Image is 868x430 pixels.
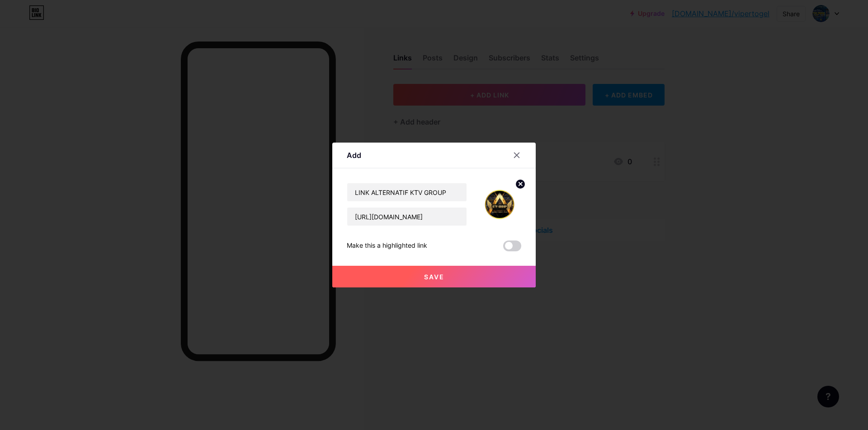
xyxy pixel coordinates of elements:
[347,240,427,251] div: Make this a highlighted link
[347,183,467,201] input: Title
[424,273,444,281] span: Save
[347,150,361,161] div: Add
[478,183,521,226] img: link_thumbnail
[347,208,467,226] input: URL
[332,266,536,287] button: Save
